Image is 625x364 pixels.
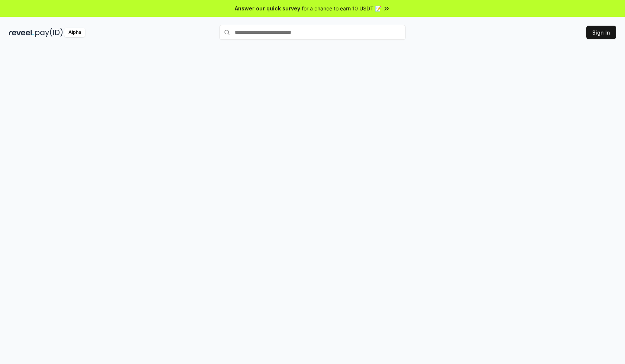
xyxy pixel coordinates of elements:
[35,28,63,37] img: pay_id
[586,26,616,39] button: Sign In
[64,28,85,37] div: Alpha
[302,4,381,12] span: for a chance to earn 10 USDT 📝
[9,28,34,37] img: reveel_dark
[235,4,300,12] span: Answer our quick survey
